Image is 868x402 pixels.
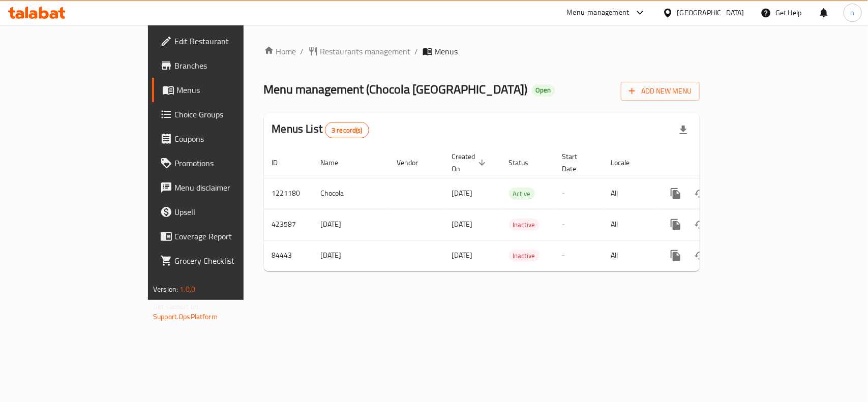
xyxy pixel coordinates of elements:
[308,45,411,57] a: Restaurants management
[179,283,195,296] span: 1.0.0
[174,133,285,145] span: Coupons
[313,240,389,271] td: [DATE]
[152,53,293,78] a: Branches
[452,150,489,175] span: Created On
[272,157,291,169] span: ID
[688,243,712,268] button: Change Status
[152,175,293,200] a: Menu disclaimer
[174,255,285,267] span: Grocery Checklist
[264,147,769,271] table: enhanced table
[688,212,712,237] button: Change Status
[176,84,285,96] span: Menus
[532,86,555,95] span: Open
[301,45,304,57] li: /
[554,209,603,240] td: -
[603,178,655,209] td: All
[655,147,769,178] th: Actions
[152,224,293,249] a: Coverage Report
[174,230,285,242] span: Coverage Report
[452,187,473,200] span: [DATE]
[152,102,293,127] a: Choice Groups
[532,84,555,97] div: Open
[325,126,369,135] span: 3 record(s)
[509,157,542,169] span: Status
[313,178,389,209] td: Chocola
[152,78,293,102] a: Menus
[509,188,535,200] div: Active
[152,29,293,53] a: Edit Restaurant
[677,7,744,18] div: [GEOGRAPHIC_DATA]
[603,209,655,240] td: All
[664,212,688,237] button: more
[152,127,293,151] a: Coupons
[664,181,688,206] button: more
[152,200,293,224] a: Upsell
[272,121,369,138] h2: Menus List
[264,78,528,101] span: Menu management ( Chocola [GEOGRAPHIC_DATA] )
[174,35,285,47] span: Edit Restaurant
[554,240,603,271] td: -
[397,157,432,169] span: Vendor
[415,45,418,57] li: /
[152,249,293,273] a: Grocery Checklist
[325,122,369,138] div: Total records count
[621,82,700,101] button: Add New Menu
[153,283,178,296] span: Version:
[174,181,285,194] span: Menu disclaimer
[509,250,540,262] div: Inactive
[671,118,696,142] div: Export file
[153,300,200,313] span: Get support on:
[452,218,473,231] span: [DATE]
[664,243,688,268] button: more
[603,240,655,271] td: All
[264,45,700,57] nav: breadcrumb
[174,108,285,120] span: Choice Groups
[435,45,458,57] span: Menus
[174,59,285,72] span: Branches
[174,206,285,218] span: Upsell
[153,310,218,323] a: Support.OpsPlatform
[509,219,540,231] span: Inactive
[509,250,540,262] span: Inactive
[174,157,285,169] span: Promotions
[851,7,855,18] span: n
[320,45,411,57] span: Restaurants management
[562,150,591,175] span: Start Date
[688,181,712,206] button: Change Status
[509,219,540,231] div: Inactive
[509,188,535,200] span: Active
[611,157,643,169] span: Locale
[152,151,293,175] a: Promotions
[629,85,692,98] span: Add New Menu
[321,157,352,169] span: Name
[567,7,630,19] div: Menu-management
[313,209,389,240] td: [DATE]
[452,249,473,262] span: [DATE]
[554,178,603,209] td: -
